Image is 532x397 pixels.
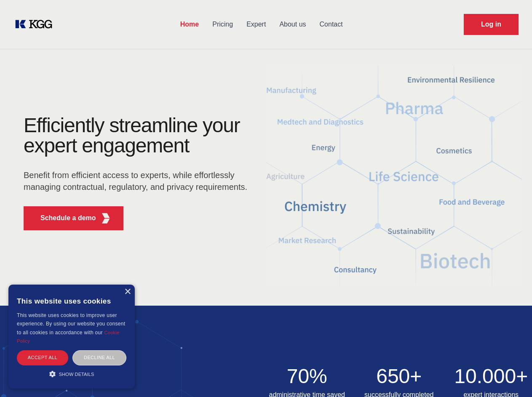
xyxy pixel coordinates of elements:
a: Contact [313,13,350,35]
a: Cookie Policy [17,330,120,344]
span: This website uses cookies to improve user experience. By using our website you consent to all coo... [17,312,125,336]
a: Pricing [206,13,240,35]
a: Request Demo [464,14,519,35]
a: About us [273,13,313,35]
div: Accept all [17,350,68,365]
h2: 70% [266,366,348,386]
p: Benefit from efficient access to experts, while effortlessly managing contractual, regulatory, an... [24,169,253,193]
a: KOL Knowledge Platform: Talk to Key External Experts (KEE) [13,18,59,31]
div: Decline all [72,350,126,365]
span: Show details [59,372,94,377]
a: Expert [240,13,273,35]
p: Schedule a demo [40,213,96,223]
h1: Efficiently streamline your expert engagement [24,115,253,156]
img: KGG Fifth Element RED [101,213,111,224]
img: KGG Fifth Element RED [266,55,522,297]
div: Close [124,289,131,295]
h2: 650+ [358,366,440,386]
div: Show details [17,370,126,378]
div: This website uses cookies [17,291,126,311]
button: Schedule a demoKGG Fifth Element RED [24,206,123,230]
a: Home [174,13,206,35]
